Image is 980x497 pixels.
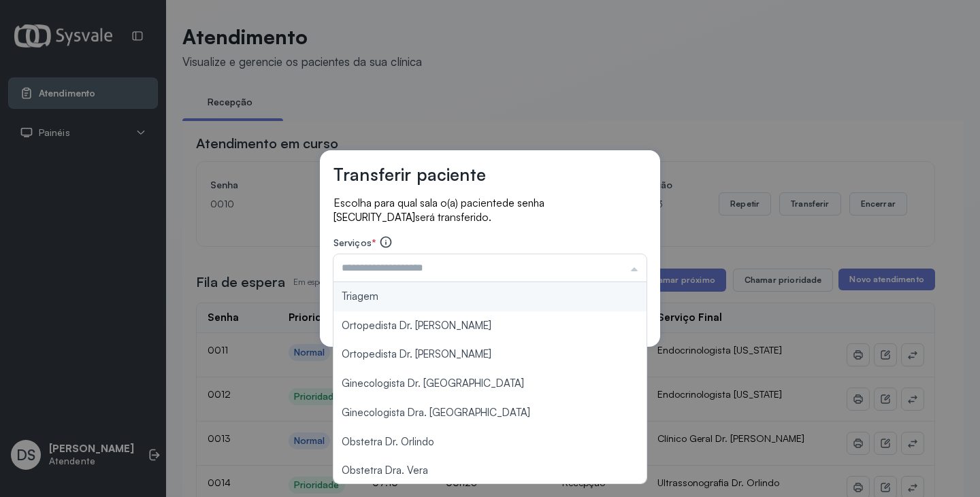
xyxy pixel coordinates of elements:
[333,456,647,485] li: Obstetra Dra. Vera
[333,196,647,224] p: Escolha para qual sala o(a) paciente será transferido.
[333,369,647,398] li: Ginecologista Dr. [GEOGRAPHIC_DATA]
[333,196,544,224] span: de senha [SECURITY_DATA]
[333,398,647,428] li: Ginecologista Dra. [GEOGRAPHIC_DATA]
[333,282,647,311] li: Triagem
[333,164,486,185] h3: Transferir paciente
[333,340,647,369] li: Ortopedista Dr. [PERSON_NAME]
[333,428,647,457] li: Obstetra Dr. Orlindo
[333,237,372,248] span: Serviços
[333,311,647,341] li: Ortopedista Dr. [PERSON_NAME]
